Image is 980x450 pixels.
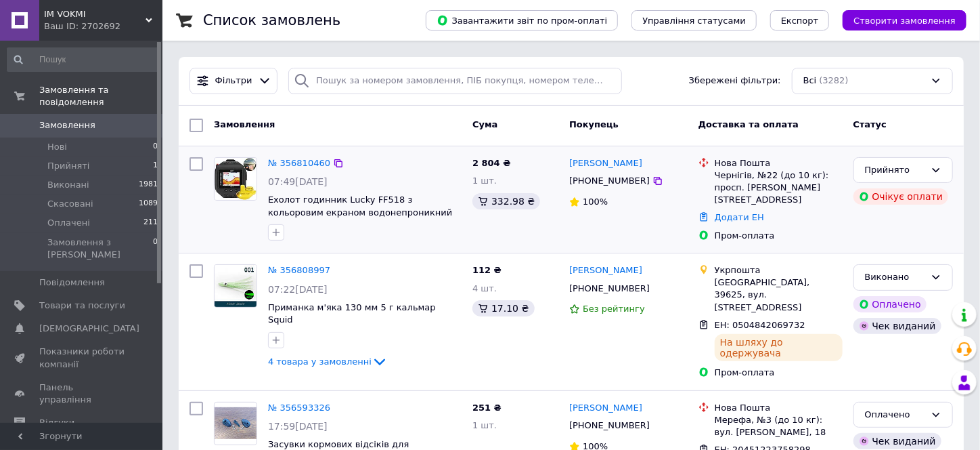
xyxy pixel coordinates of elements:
[268,176,328,187] span: 07:49[DATE]
[47,179,89,191] span: Виконані
[631,10,757,30] button: Управління статусами
[843,10,966,30] button: Створити замовлення
[39,300,125,312] span: Товари та послуги
[715,320,805,330] span: ЕН: 0504842069732
[472,158,510,168] span: 2 804 ₴
[698,119,799,129] span: Доставка та оплата
[472,193,540,209] div: 332.98 ₴
[770,10,830,30] button: Експорт
[853,433,941,449] div: Чек виданий
[44,20,162,33] div: Ваш ID: 2702692
[715,402,843,414] div: Нова Пошта
[715,230,843,242] div: Пром-оплата
[139,198,158,210] span: 1089
[472,420,497,430] span: 1 шт.
[268,356,388,367] a: 4 товара у замовленні
[829,15,966,25] a: Створити замовлення
[7,47,159,72] input: Пошук
[268,421,328,432] span: 17:59[DATE]
[472,403,502,413] span: 251 ₴
[268,284,328,295] span: 07:22[DATE]
[472,300,534,316] div: 17.10 ₴
[853,296,927,312] div: Оплачено
[153,141,158,153] span: 0
[715,264,843,277] div: Укрпошта
[437,14,607,26] span: Завантажити звіт по пром-оплаті
[39,346,125,370] span: Показники роботи компанії
[268,158,330,168] a: № 356810460
[566,280,652,298] div: [PHONE_NUMBER]
[268,195,452,218] a: Ехолот годинник Lucky FF518 з кольоровим екраном водонепроникний
[214,119,275,129] span: Замовлення
[569,119,619,129] span: Покупець
[715,169,843,207] div: Чернігів, №22 (до 10 кг): просп. [PERSON_NAME][STREET_ADDRESS]
[215,265,257,307] img: Фото товару
[215,75,252,87] span: Фільтри
[781,16,819,26] span: Експорт
[642,16,746,26] span: Управління статусами
[47,237,153,261] span: Замовлення з [PERSON_NAME]
[268,265,330,275] a: № 356808997
[426,10,618,30] button: Завантажити звіт по пром-оплаті
[566,417,652,434] div: [PHONE_NUMBER]
[39,417,74,429] span: Відгуки
[569,157,642,170] a: [PERSON_NAME]
[853,119,887,129] span: Статус
[583,304,645,314] span: Без рейтингу
[569,402,642,415] a: [PERSON_NAME]
[47,217,90,229] span: Оплачені
[715,367,843,379] div: Пром-оплата
[865,408,925,422] div: Оплачено
[153,237,158,261] span: 0
[143,217,158,229] span: 211
[583,197,608,207] span: 100%
[715,334,843,361] div: На шляху до одержувача
[39,323,139,335] span: [DEMOGRAPHIC_DATA]
[268,302,436,325] a: Приманка м'яка 130 мм 5 г кальмар Squid
[288,68,621,94] input: Пошук за номером замовлення, ПІБ покупця, номером телефону, Email, номером накладної
[853,16,956,26] span: Створити замовлення
[689,75,781,87] span: Збережені фільтри:
[215,407,257,439] img: Фото товару
[715,277,843,314] div: [GEOGRAPHIC_DATA], 39625, вул. [STREET_ADDRESS]
[853,318,941,334] div: Чек виданий
[47,141,67,153] span: Нові
[472,265,502,275] span: 112 ₴
[803,75,817,87] span: Всі
[139,179,158,191] span: 1981
[715,414,843,438] div: Мерефа, №3 (до 10 кг): вул. [PERSON_NAME], 18
[214,157,257,201] a: Фото товару
[153,160,158,172] span: 1
[569,264,642,277] a: [PERSON_NAME]
[865,270,925,285] div: Виконано
[47,198,93,210] span: Скасовані
[715,212,764,222] a: Додати ЕН
[47,160,89,172] span: Прийняті
[472,176,497,186] span: 1 шт.
[214,402,257,445] a: Фото товару
[268,356,372,367] span: 4 товара у замовленні
[39,382,125,406] span: Панель управління
[214,264,257,308] a: Фото товару
[268,403,330,413] a: № 356593326
[39,84,162,108] span: Замовлення та повідомлення
[865,163,925,178] div: Прийнято
[853,188,949,205] div: Очікує оплати
[39,119,95,131] span: Замовлення
[715,157,843,169] div: Нова Пошта
[819,75,848,85] span: (3282)
[44,8,146,20] span: ІМ VOKMI
[472,283,497,293] span: 4 шт.
[203,12,340,28] h1: Список замовлень
[566,172,652,190] div: [PHONE_NUMBER]
[215,158,257,200] img: Фото товару
[39,277,105,289] span: Повідомлення
[472,119,497,129] span: Cума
